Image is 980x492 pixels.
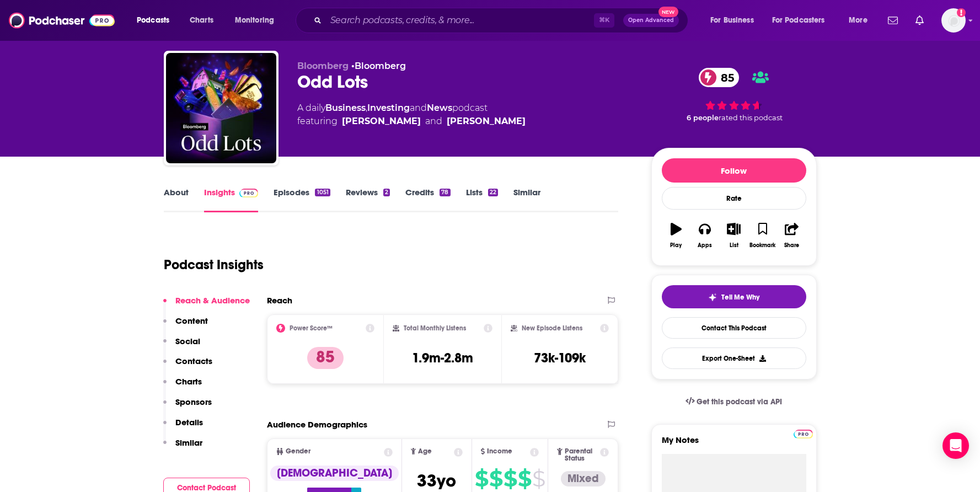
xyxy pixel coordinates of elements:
span: $ [489,470,502,488]
span: , [366,103,367,113]
p: Social [175,336,200,346]
span: Charts [190,13,213,28]
p: 85 [307,347,344,369]
a: Get this podcast via API [677,388,791,415]
button: Reach & Audience [163,295,250,315]
button: Follow [662,158,806,183]
button: Bookmark [748,216,777,255]
a: Joe Weisenthal [447,115,526,128]
button: tell me why sparkleTell Me Why [662,285,806,308]
div: [DEMOGRAPHIC_DATA] [270,466,399,481]
span: Logged in as melrosepr [941,8,966,33]
svg: Add a profile image [957,8,966,17]
img: Odd Lots [166,53,276,163]
div: 2 [383,189,390,196]
span: 33 yo [417,470,456,491]
a: Charts [183,12,220,29]
a: Pro website [794,428,813,438]
span: More [849,13,867,28]
button: Play [662,216,690,255]
button: Social [163,336,200,356]
a: InsightsPodchaser Pro [204,187,259,212]
a: News [427,103,452,113]
span: Get this podcast via API [697,397,782,407]
span: $ [518,470,531,488]
div: 85 6 peoplerated this podcast [651,61,817,129]
img: User Profile [941,8,966,33]
p: Reach & Audience [175,295,250,306]
a: Similar [513,187,540,212]
img: Podchaser Pro [794,430,813,438]
button: Details [163,417,203,437]
button: open menu [227,12,288,29]
a: Reviews2 [346,187,390,212]
span: rated this podcast [719,114,783,122]
span: Age [418,448,432,455]
div: Share [784,242,799,249]
img: tell me why sparkle [708,293,717,302]
p: Charts [175,376,202,387]
span: Monitoring [235,13,274,28]
span: 85 [710,68,740,87]
img: Podchaser - Follow, Share and Rate Podcasts [9,10,115,31]
h2: Audience Demographics [267,419,367,430]
button: Export One-Sheet [662,347,806,369]
div: Play [670,242,682,249]
span: and [410,103,427,113]
button: open menu [703,12,768,29]
button: Apps [690,216,719,255]
h2: Total Monthly Listens [404,324,466,332]
a: 85 [699,68,740,87]
button: Sponsors [163,397,212,417]
button: Open AdvancedNew [623,14,679,27]
a: Business [325,103,366,113]
input: Search podcasts, credits, & more... [326,12,594,29]
span: Podcasts [137,13,169,28]
a: Lists22 [466,187,498,212]
span: New [658,7,678,17]
button: open menu [129,12,184,29]
div: Mixed [561,471,606,486]
button: open menu [765,12,841,29]
div: Rate [662,187,806,210]
h3: 1.9m-2.8m [412,350,473,366]
p: Details [175,417,203,427]
span: Bloomberg [297,61,349,71]
span: $ [475,470,488,488]
h2: Power Score™ [290,324,333,332]
button: List [719,216,748,255]
h2: New Episode Listens [522,324,582,332]
div: Bookmark [749,242,775,249]
div: List [730,242,738,249]
button: Content [163,315,208,336]
span: For Podcasters [772,13,825,28]
span: and [425,115,442,128]
div: 1051 [315,189,330,196]
a: Show notifications dropdown [883,11,902,30]
button: open menu [841,12,881,29]
a: Credits78 [405,187,450,212]
a: Show notifications dropdown [911,11,928,30]
span: For Business [710,13,754,28]
a: Contact This Podcast [662,317,806,339]
span: Parental Status [565,448,598,462]
p: Similar [175,437,202,448]
span: Tell Me Why [721,293,759,302]
a: Bloomberg [355,61,406,71]
div: Open Intercom Messenger [942,432,969,459]
div: 78 [440,189,450,196]
a: Episodes1051 [274,187,330,212]
span: featuring [297,115,526,128]
p: Content [175,315,208,326]
div: A daily podcast [297,101,526,128]
button: Contacts [163,356,212,376]
span: ⌘ K [594,13,614,28]
a: Tracy Alloway [342,115,421,128]
label: My Notes [662,435,806,454]
button: Similar [163,437,202,458]
a: About [164,187,189,212]
div: Apps [698,242,712,249]
span: 6 people [687,114,719,122]
span: • [351,61,406,71]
